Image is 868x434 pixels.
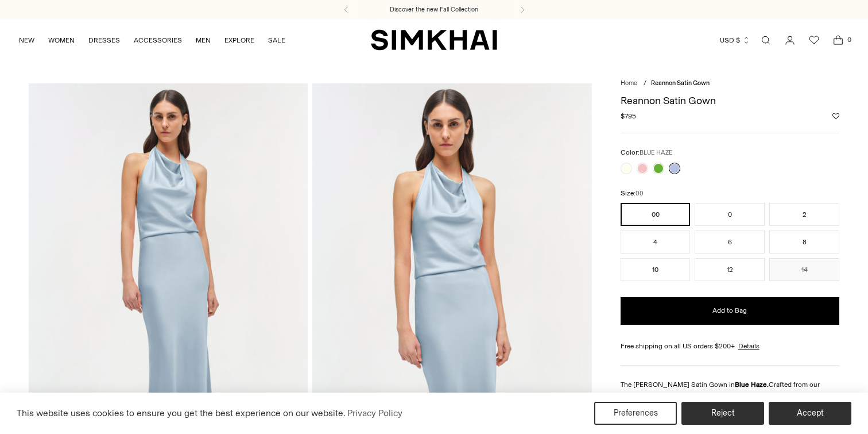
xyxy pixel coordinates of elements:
[695,231,765,254] button: 6
[640,149,672,156] span: BLUE HAZE
[844,34,854,45] span: 0
[695,203,765,226] button: 0
[621,188,644,199] label: Size:
[644,79,646,89] div: /
[769,203,839,226] button: 2
[621,147,672,158] label: Color:
[712,306,747,316] span: Add to Bag
[196,28,211,53] a: MEN
[769,258,839,281] button: 14
[88,28,120,53] a: DRESSES
[346,405,404,422] a: Privacy Policy (opens in a new tab)
[621,258,691,281] button: 10
[720,28,750,53] button: USD $
[738,341,759,351] a: Details
[621,341,839,351] div: Free shipping on all US orders $200+
[48,28,75,53] a: WOMEN
[769,231,839,254] button: 8
[621,111,636,121] span: $795
[17,408,346,418] span: This website uses cookies to ensure you get the best experience on our website.
[19,28,34,53] a: NEW
[735,381,769,389] strong: Blue Haze.
[621,95,839,106] h1: Reannon Satin Gown
[695,258,765,281] button: 12
[134,28,182,53] a: ACCESSORIES
[621,79,839,89] nav: breadcrumbs
[754,29,777,52] a: Open search modal
[621,203,691,226] button: 00
[769,402,851,425] button: Accept
[621,297,839,325] button: Add to Bag
[681,402,764,425] button: Reject
[651,79,710,87] span: Reannon Satin Gown
[827,29,850,52] a: Open cart modal
[594,402,677,425] button: Preferences
[803,29,826,52] a: Wishlist
[621,379,839,410] p: The [PERSON_NAME] Satin Gown in Crafted from our classic satin, this stunning draped gown feature...
[390,5,478,14] a: Discover the new Fall Collection
[621,231,691,254] button: 4
[224,28,254,53] a: EXPLORE
[371,29,497,51] a: SIMKHAI
[778,29,801,52] a: Go to the account page
[268,28,285,53] a: SALE
[635,190,644,197] span: 00
[621,79,637,87] a: Home
[832,113,839,120] button: Add to Wishlist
